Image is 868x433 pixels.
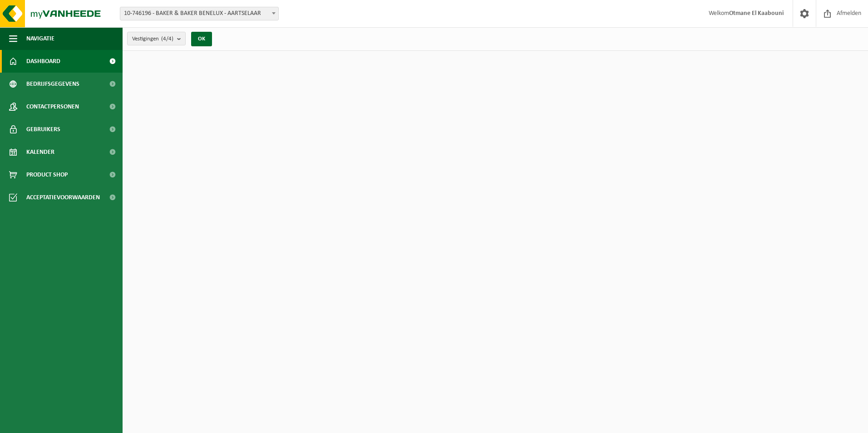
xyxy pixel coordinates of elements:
[191,32,212,46] button: OK
[26,50,60,73] span: Dashboard
[26,186,100,209] span: Acceptatievoorwaarden
[120,7,279,20] span: 10-746196 - BAKER & BAKER BENELUX - AARTSELAAR
[26,163,68,186] span: Product Shop
[26,118,60,141] span: Gebruikers
[26,73,79,95] span: Bedrijfsgegevens
[729,10,784,17] strong: Otmane El Kaabouni
[26,27,54,50] span: Navigatie
[120,7,278,20] span: 10-746196 - BAKER & BAKER BENELUX - AARTSELAAR
[161,36,173,42] count: (4/4)
[132,32,173,46] span: Vestigingen
[127,32,186,45] button: Vestigingen(4/4)
[26,95,79,118] span: Contactpersonen
[26,141,54,163] span: Kalender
